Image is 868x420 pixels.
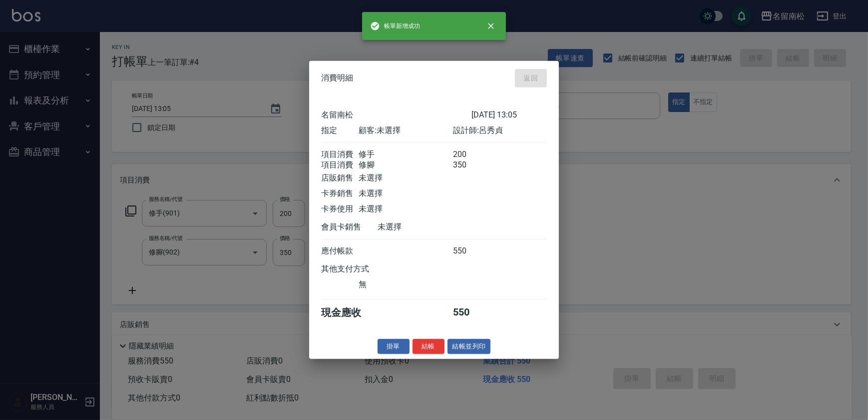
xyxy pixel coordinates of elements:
div: 現金應收 [321,305,378,319]
div: 項目消費 [321,149,359,159]
div: 未選擇 [359,172,452,183]
button: 結帳並列印 [447,338,491,354]
div: 未選擇 [359,203,452,214]
div: 設計師: 呂秀貞 [453,125,547,135]
div: [DATE] 13:05 [471,109,547,120]
div: 顧客: 未選擇 [359,125,452,135]
div: 名留南松 [321,109,471,120]
div: 修手 [359,149,452,159]
div: 550 [453,305,490,319]
span: 帳單新增成功 [370,21,420,31]
div: 店販銷售 [321,172,359,183]
div: 應付帳款 [321,245,359,256]
div: 未選擇 [378,221,471,232]
div: 修腳 [359,159,452,170]
div: 350 [453,159,490,170]
div: 無 [359,279,452,289]
button: 結帳 [413,338,444,354]
div: 會員卡銷售 [321,221,378,232]
div: 卡券使用 [321,203,359,214]
div: 項目消費 [321,159,359,170]
div: 指定 [321,125,359,135]
div: 其他支付方式 [321,263,397,274]
span: 消費明細 [321,73,353,83]
div: 550 [453,245,490,256]
div: 卡券銷售 [321,188,359,198]
div: 未選擇 [359,188,452,198]
div: 200 [453,149,490,159]
button: 掛單 [378,338,410,354]
button: close [480,15,502,37]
